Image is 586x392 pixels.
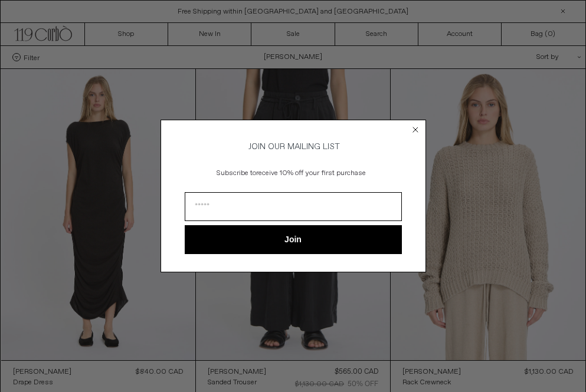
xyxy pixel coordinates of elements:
input: Email [185,192,402,221]
button: Join [185,225,402,254]
span: Subscribe to [217,169,256,178]
span: JOIN OUR MAILING LIST [247,141,340,152]
button: Close dialog [410,124,421,136]
span: receive 10% off your first purchase [256,169,366,178]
